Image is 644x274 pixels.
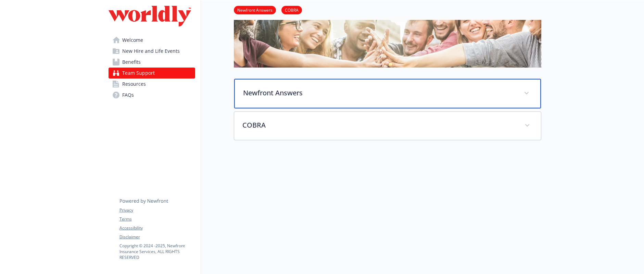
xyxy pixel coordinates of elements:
[122,90,134,100] span: FAQs
[119,225,195,231] a: Accessibility
[122,57,141,68] span: Benefits
[109,68,195,79] a: Team Support
[242,120,516,130] p: COBRA
[243,88,516,98] p: Newfront Answers
[109,35,195,46] a: Welcome
[281,7,302,13] a: COBRA
[234,112,541,140] div: COBRA
[234,79,541,108] div: Newfront Answers
[109,79,195,90] a: Resources
[109,90,195,100] a: FAQs
[119,234,195,240] a: Disclaimer
[122,79,146,90] span: Resources
[109,57,195,68] a: Benefits
[119,243,195,260] p: Copyright © 2024 - 2025 , Newfront Insurance Services, ALL RIGHTS RESERVED
[119,216,195,222] a: Terms
[119,207,195,213] a: Privacy
[122,46,180,57] span: New Hire and Life Events
[122,68,155,79] span: Team Support
[109,46,195,57] a: New Hire and Life Events
[122,35,143,46] span: Welcome
[234,7,276,13] a: Newfront Answers
[234,3,541,68] img: team support page banner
